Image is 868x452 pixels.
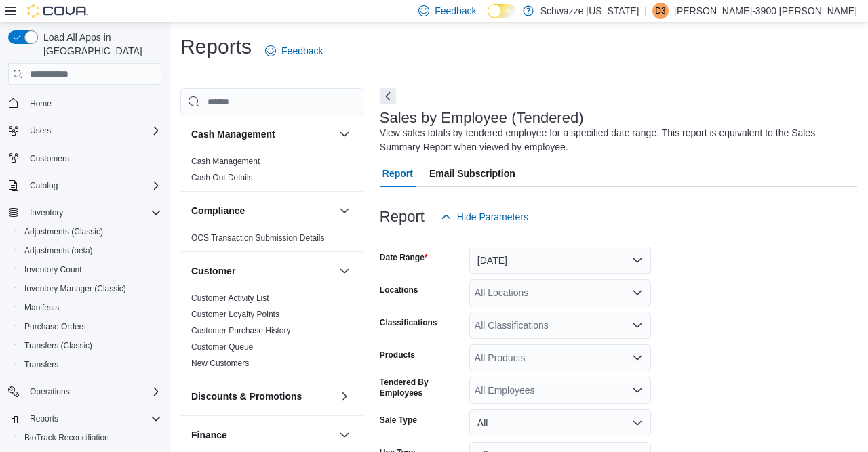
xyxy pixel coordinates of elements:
a: Inventory Manager (Classic) [19,281,132,297]
label: Sale Type [380,415,417,426]
a: Customer Queue [191,342,253,352]
button: Discounts & Promotions [191,390,334,403]
span: Cash Out Details [191,172,253,183]
span: Customer Purchase History [191,325,291,336]
button: Inventory [3,203,167,222]
a: BioTrack Reconciliation [19,430,115,446]
span: Customers [24,150,161,167]
span: Dark Mode [488,18,488,19]
button: Compliance [191,204,334,218]
span: Purchase Orders [24,321,86,332]
span: Feedback [281,44,323,58]
span: Home [24,94,161,111]
label: Locations [380,285,418,295]
p: [PERSON_NAME]-3900 [PERSON_NAME] [674,3,857,19]
a: Feedback [260,37,328,64]
h3: Sales by Employee (Tendered) [380,110,584,126]
label: Products [380,350,415,361]
img: Cova [27,4,88,18]
label: Tendered By Employees [380,377,464,398]
span: Catalog [30,180,58,191]
a: Cash Management [191,157,260,166]
button: Operations [3,382,167,401]
a: Adjustments (beta) [19,243,98,259]
button: All [469,409,651,436]
button: Catalog [24,178,63,194]
span: Adjustments (Classic) [19,224,161,240]
a: Manifests [19,300,64,316]
button: Transfers [14,355,167,374]
button: Customer [191,264,334,278]
button: Hide Parameters [435,203,534,230]
span: BioTrack Reconciliation [19,430,161,446]
span: Inventory Count [24,264,82,275]
button: [DATE] [469,247,651,274]
span: Customers [30,153,69,164]
button: Cash Management [336,126,353,142]
span: Inventory Manager (Classic) [19,281,161,297]
h3: Customer [191,264,235,278]
a: New Customers [191,358,249,368]
button: Open list of options [632,352,643,363]
button: Adjustments (Classic) [14,222,167,241]
span: Hide Parameters [457,210,528,224]
button: Discounts & Promotions [336,388,353,405]
span: Inventory Manager (Classic) [24,283,126,294]
h3: Report [380,209,425,225]
input: Dark Mode [488,4,516,18]
p: Schwazze [US_STATE] [540,3,639,19]
h3: Cash Management [191,127,275,141]
span: Reports [24,411,161,427]
button: Open list of options [632,287,643,298]
a: Home [24,96,57,112]
button: Compliance [336,203,353,219]
a: Transfers [19,356,64,373]
span: D3 [655,3,665,19]
span: Users [30,125,51,136]
h3: Finance [191,428,227,442]
span: Users [24,123,161,139]
div: Compliance [180,230,363,251]
button: Manifests [14,298,167,317]
label: Classifications [380,317,437,328]
a: Customer Loyalty Points [191,310,279,319]
div: Cash Management [180,153,363,191]
a: Adjustments (Classic) [19,224,108,240]
span: Customer Queue [191,342,253,352]
button: Users [3,121,167,140]
button: Adjustments (beta) [14,241,167,260]
button: Inventory Manager (Classic) [14,279,167,298]
button: Transfers (Classic) [14,336,167,355]
div: Daniel-3900 Lopez [652,3,669,19]
button: Customers [3,148,167,168]
button: Purchase Orders [14,317,167,336]
button: Home [3,93,167,112]
span: New Customers [191,358,249,369]
h1: Reports [180,33,252,60]
span: Operations [30,386,70,397]
span: OCS Transaction Submission Details [191,232,325,243]
span: Transfers [24,359,58,370]
button: Open list of options [632,385,643,396]
button: Users [24,123,56,139]
span: Transfers (Classic) [19,337,161,354]
button: BioTrack Reconciliation [14,428,167,447]
div: View sales totals by tendered employee for a specified date range. This report is equivalent to t... [380,126,850,155]
a: Customer Activity List [191,293,269,303]
button: Finance [191,428,334,442]
a: Customers [24,150,75,167]
button: Catalog [3,176,167,195]
span: Catalog [24,178,161,194]
button: Inventory Count [14,260,167,279]
span: Reports [30,413,58,424]
span: Transfers [19,356,161,373]
span: Operations [24,384,161,400]
span: Adjustments (beta) [19,243,161,259]
span: Load All Apps in [GEOGRAPHIC_DATA] [38,30,161,58]
a: OCS Transaction Submission Details [191,233,325,243]
button: Inventory [24,205,68,221]
a: Inventory Count [19,262,87,278]
div: Customer [180,290,363,377]
a: Customer Purchase History [191,326,291,335]
button: Reports [24,411,64,427]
